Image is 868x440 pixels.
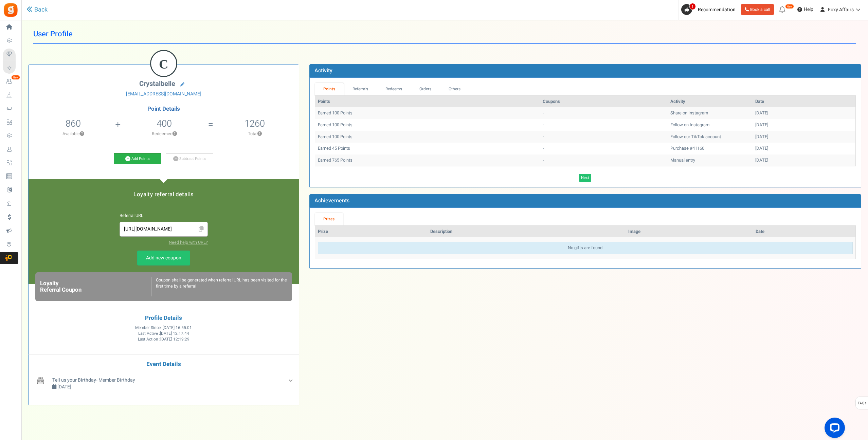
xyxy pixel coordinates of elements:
p: Redeemed [121,131,207,137]
td: - [540,143,668,154]
span: [DATE] 12:19:29 [160,336,189,342]
span: Click to Copy [196,223,207,235]
div: Coupon shall be generated when referral URL has been visited for the first time by a referral [151,277,287,296]
td: Follow on Instagram [668,119,753,131]
div: [DATE] [755,145,853,152]
th: Image [626,226,753,238]
em: New [785,4,794,9]
a: Help [795,4,816,15]
a: Points [315,83,344,95]
span: 860 [66,117,81,130]
figcaption: C [151,51,176,77]
div: [DATE] [755,122,853,128]
span: crystalbelle [139,79,175,89]
p: Total [214,131,295,137]
th: Prize [315,226,428,238]
span: [DATE] [57,383,71,390]
a: Subtract Points [166,153,213,165]
img: Gratisfaction [3,2,18,18]
p: Available [32,131,114,137]
span: [DATE] 12:17:44 [160,331,189,336]
th: Date [753,226,855,238]
a: Referrals [344,83,377,95]
div: [DATE] [755,110,853,116]
th: Activity [668,96,753,108]
td: Earned 100 Points [315,119,540,131]
a: [EMAIL_ADDRESS][DOMAIN_NAME] [34,91,294,97]
b: Achievements [314,197,349,205]
span: Recommendation [698,6,736,13]
span: Last Action : [138,336,189,342]
h4: Event Details [34,361,294,368]
div: [DATE] [755,134,853,140]
a: Add Points [114,153,161,165]
b: Tell us your Birthday [52,377,96,384]
h6: Loyalty Referral Coupon [40,280,151,293]
h1: User Profile [33,24,856,44]
h6: Referral URL [120,214,208,218]
td: Follow our TikTok account [668,131,753,143]
button: ? [257,132,262,136]
td: Earned 100 Points [315,107,540,119]
td: - [540,119,668,131]
td: Earned 100 Points [315,131,540,143]
h5: 1260 [245,118,265,129]
td: Earned 45 Points [315,143,540,154]
th: Coupons [540,96,668,108]
h4: Point Details [29,106,299,112]
span: 1 [689,3,696,10]
td: - [540,154,668,166]
span: Member Since : [135,325,192,331]
span: - Member Birthday [52,377,135,384]
th: Points [315,96,540,108]
a: Need help with URL? [169,239,208,245]
a: Others [440,83,469,95]
td: Share on Instagram [668,107,753,119]
a: Next [579,174,591,182]
span: FAQs [857,397,867,410]
h4: Profile Details [34,315,294,322]
a: Add new coupon [137,251,190,265]
span: Last Active : [138,331,189,336]
h5: 400 [157,118,172,129]
em: New [11,75,20,80]
span: Help [802,6,813,13]
td: Purchase #41160 [668,143,753,154]
td: - [540,107,668,119]
b: Activity [314,67,332,75]
h5: Loyalty referral details [35,191,292,198]
span: Manual entry [670,157,695,163]
a: Orders [411,83,440,95]
th: Description [428,226,626,238]
td: - [540,131,668,143]
div: No gifts are found [318,242,853,254]
th: Date [753,96,855,108]
a: New [3,76,18,87]
button: ? [80,132,84,136]
span: [DATE] 16:55:01 [163,325,192,331]
span: Foxy Affairs [828,6,854,13]
a: Prizes [315,213,343,225]
button: ? [173,132,177,136]
div: [DATE] [755,157,853,164]
td: Earned 765 Points [315,154,540,166]
a: Redeems [377,83,411,95]
a: 1 Recommendation [681,4,738,15]
a: Book a call [741,4,774,15]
